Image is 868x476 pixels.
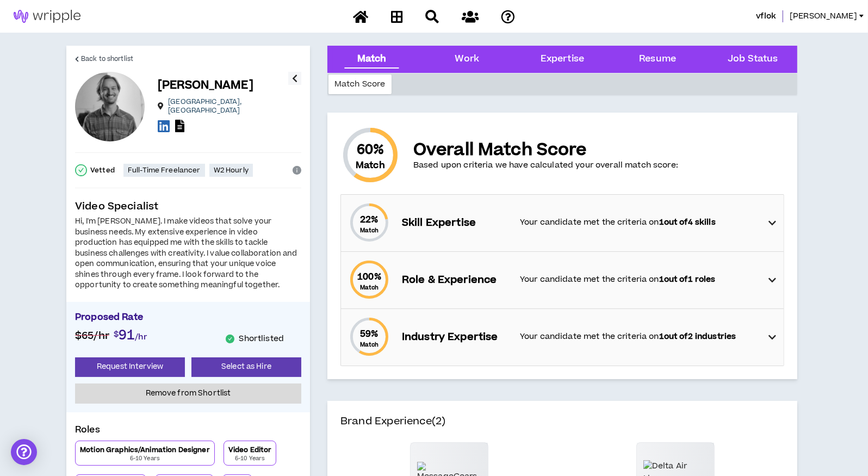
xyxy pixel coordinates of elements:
p: [GEOGRAPHIC_DATA] , [GEOGRAPHIC_DATA] [168,97,288,115]
small: Match [360,283,379,292]
span: check-circle [75,164,87,176]
span: vflok [756,10,776,22]
div: Match Score [328,75,392,94]
p: Roles [75,423,301,441]
p: Role & Experience [402,273,509,288]
p: Overall Match Score [413,140,678,160]
p: Skill Expertise [402,215,509,231]
div: Job Status [728,52,778,66]
span: 60 % [357,141,384,159]
p: Industry Expertise [402,330,509,345]
button: Request Interview [75,357,185,378]
a: Back to shortlist [75,46,133,72]
div: Open Intercom Messenger [11,439,37,465]
div: 22%MatchSkill ExpertiseYour candidate met the criteria on1out of4 skills [341,195,784,251]
p: Your candidate met the criteria on [520,217,758,228]
p: 6-10 Years [130,454,160,463]
p: Motion Graphics/Animation Designer [80,446,210,454]
p: Your candidate met the criteria on [520,331,758,343]
p: 6-10 Years [235,454,265,463]
span: [PERSON_NAME] [790,10,857,22]
strong: 1 out of 4 skills [659,217,716,228]
p: Full-Time Freelancer [128,166,201,175]
p: Video Specialist [75,199,301,214]
button: Select as Hire [191,357,301,378]
p: Shortlisted [239,333,284,344]
h4: Brand Experience (2) [340,414,784,442]
div: Expertise [541,52,584,66]
button: Remove from Shortlist [75,384,301,404]
p: Video Editor [228,446,272,454]
p: Vetted [90,166,115,175]
div: 100%MatchRole & ExperienceYour candidate met the criteria on1out of1 roles [341,252,784,308]
span: info-circle [293,166,301,175]
strong: 1 out of 2 industries [659,331,736,342]
div: 59%MatchIndustry ExpertiseYour candidate met the criteria on1out of2 industries [341,309,784,366]
strong: 1 out of 1 roles [659,274,716,285]
span: $65 /hr [75,329,109,343]
p: Based upon criteria we have calculated your overall match score: [413,160,678,171]
div: Resume [639,52,676,66]
span: 91 [119,326,135,345]
div: Hi, I'm [PERSON_NAME]. I make videos that solve your business needs. My extensive experience in v... [75,217,301,291]
div: Lawson P. [75,72,145,141]
p: W2 Hourly [214,166,249,175]
p: Proposed Rate [75,311,301,327]
div: Match [357,52,387,66]
span: Back to shortlist [81,54,133,64]
span: 22 % [360,213,378,226]
span: /hr [135,331,147,343]
small: Match [356,159,385,172]
div: Work [455,52,480,66]
span: 59 % [360,327,378,341]
span: $ [114,329,119,340]
p: Your candidate met the criteria on [520,274,758,286]
span: check-circle [226,335,234,343]
p: [PERSON_NAME] [158,78,253,93]
small: Match [360,226,379,234]
span: 100 % [357,270,381,283]
small: Match [360,341,379,349]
